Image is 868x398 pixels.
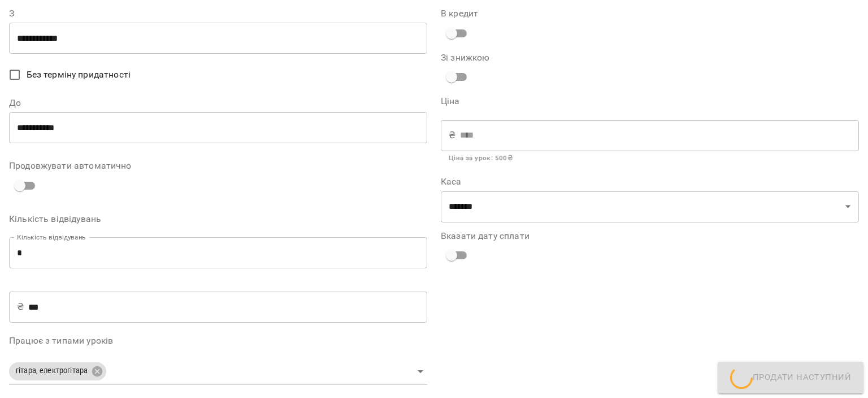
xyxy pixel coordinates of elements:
label: Працює з типами уроків [9,336,427,345]
label: Вказати дату сплати [441,232,859,241]
span: Без терміну придатності [27,68,131,82]
label: Зі знижкою [441,53,580,62]
div: гітара, електрогітара [9,359,427,384]
span: гітара, електрогітара [9,366,94,376]
p: ₴ [449,129,455,142]
label: Продовжувати автоматично [9,161,427,170]
label: В кредит [441,9,859,18]
label: З [9,9,427,18]
p: ₴ [17,300,24,314]
b: Ціна за урок : 500 ₴ [449,154,513,162]
label: До [9,99,427,108]
label: Ціна [441,97,859,106]
label: Каса [441,177,859,186]
div: гітара, електрогітара [9,362,106,380]
label: Кількість відвідувань [9,215,427,224]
